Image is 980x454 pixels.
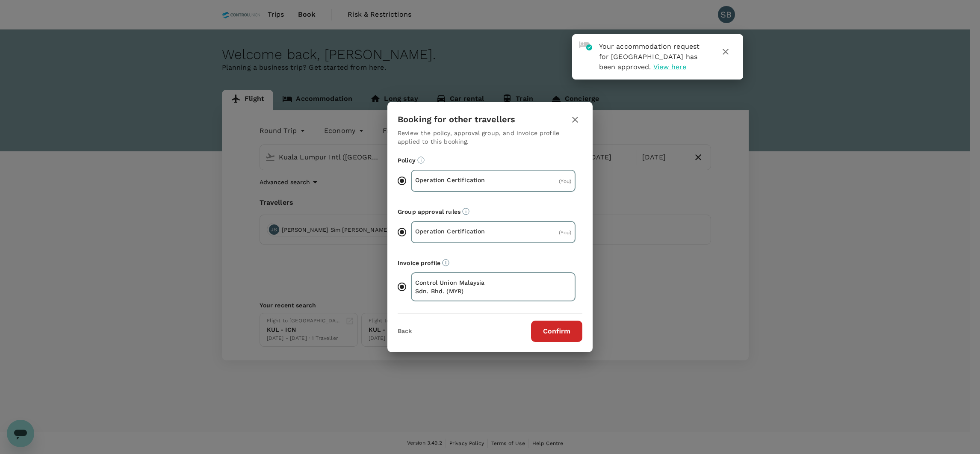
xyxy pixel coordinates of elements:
button: Confirm [531,321,582,342]
button: Back [398,328,412,335]
span: Your accommodation request for [GEOGRAPHIC_DATA] has been approved. [599,42,700,71]
p: Group approval rules [398,207,582,216]
p: Policy [398,156,582,165]
span: View here [653,63,686,71]
h3: Booking for other travellers [398,115,515,124]
p: Invoice profile [398,259,582,267]
p: Control Union Malaysia Sdn. Bhd. (MYR) [415,278,493,295]
svg: Booking restrictions are based on the selected travel policy. [417,156,425,164]
p: Operation Certification [415,227,493,236]
span: ( You ) [559,230,571,236]
img: hotel-approved [579,41,592,50]
span: ( You ) [559,178,571,184]
svg: The payment currency and company information are based on the selected invoice profile. [442,259,449,266]
svg: Default approvers or custom approval rules (if available) are based on the user group. [462,208,469,215]
p: Review the policy, approval group, and invoice profile applied to this booking. [398,129,582,146]
p: Operation Certification [415,176,493,184]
